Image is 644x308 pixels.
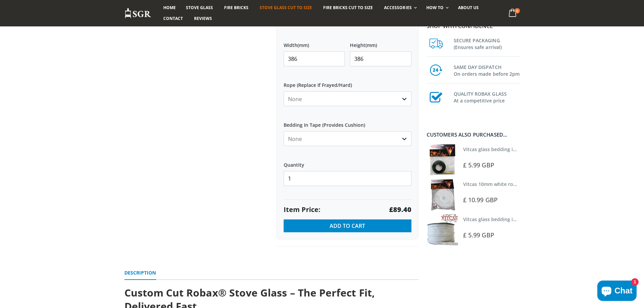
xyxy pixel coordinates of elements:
a: Home [158,2,181,13]
a: Vitcas 10mm white rope kit - includes rope seal and glue! [463,181,596,187]
img: Vitcas stove glass bedding in tape [427,214,458,245]
a: Stove Glass Cut To Size [255,2,317,13]
a: Reviews [189,13,217,24]
img: Vitcas stove glass bedding in tape [427,144,458,175]
a: Description [124,266,156,280]
span: (mm) [365,42,377,48]
a: Contact [158,13,188,24]
a: How To [421,2,452,13]
span: How To [426,5,444,10]
a: Fire Bricks [219,2,254,13]
label: Quantity [284,156,411,168]
span: Accessories [384,5,411,10]
label: Bedding In Tape (Provides Cushion) [284,116,411,128]
a: 0 [506,7,520,20]
h3: QUALITY ROBAX GLASS At a competitive price [454,89,520,104]
span: About us [458,5,479,10]
span: £ 10.99 GBP [463,196,498,204]
span: Fire Bricks Cut To Size [323,5,373,10]
span: Fire Bricks [224,5,248,10]
inbox-online-store-chat: Shopify online store chat [595,281,639,303]
a: About us [453,2,484,13]
a: Stove Glass [181,2,218,13]
button: Add to Cart [284,219,411,232]
span: Stove Glass Cut To Size [260,5,312,10]
a: Vitcas glass bedding in tape - 2mm x 10mm x 2 meters [463,146,589,152]
span: Contact [163,16,183,21]
label: Height [350,37,411,49]
span: Add to Cart [330,222,365,230]
span: Reviews [194,16,212,21]
h3: SECURE PACKAGING (Ensures safe arrival) [454,36,520,51]
span: (mm) [297,42,309,48]
label: Rope (Replace If Frayed/Hard) [284,76,411,89]
img: Stove Glass Replacement [124,8,151,19]
span: £ 5.99 GBP [463,161,494,169]
a: Vitcas glass bedding in tape - 2mm x 15mm x 2 meters (White) [463,216,607,222]
span: Stove Glass [186,5,213,10]
a: Accessories [379,2,420,13]
span: Item Price: [284,205,320,214]
span: Home [163,5,176,10]
img: Vitcas white rope, glue and gloves kit 10mm [427,179,458,210]
strong: £89.40 [389,205,411,214]
div: Customers also purchased... [427,132,520,137]
span: 0 [515,8,520,14]
h3: SAME DAY DISPATCH On orders made before 2pm [454,63,520,77]
span: £ 5.99 GBP [463,231,494,239]
a: Fire Bricks Cut To Size [318,2,378,13]
label: Width [284,37,345,49]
